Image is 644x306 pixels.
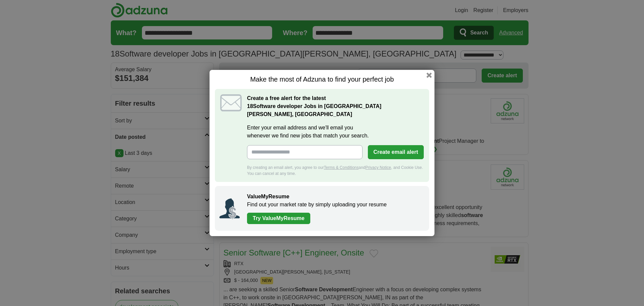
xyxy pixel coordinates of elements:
[366,165,391,170] a: Privacy Notice
[220,94,242,111] img: icon_email.svg
[247,103,381,117] strong: Software developer Jobs in [GEOGRAPHIC_DATA][PERSON_NAME], [GEOGRAPHIC_DATA]
[247,124,424,140] label: Enter your email address and we'll email you whenever we find new jobs that match your search.
[247,193,422,201] h2: ValueMyResume
[247,201,422,209] p: Find out your market rate by simply uploading your resume
[324,165,358,170] a: Terms & Conditions
[247,94,424,118] h2: Create a free alert for the latest
[247,213,310,224] a: Try ValueMyResume
[368,145,424,159] button: Create email alert
[215,75,429,84] h1: Make the most of Adzuna to find your perfect job
[247,165,424,177] div: By creating an email alert, you agree to our and , and Cookie Use. You can cancel at any time.
[247,102,253,110] span: 18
